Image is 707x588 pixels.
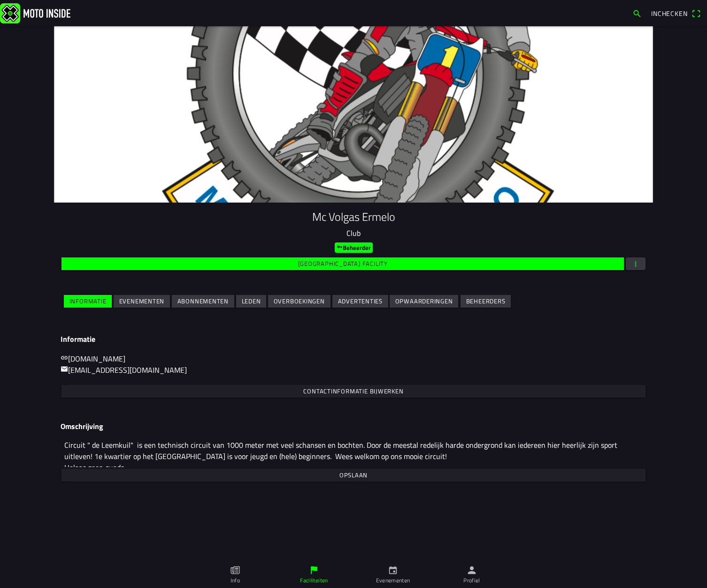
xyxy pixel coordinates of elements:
[390,295,458,308] ion-button: Opwaarderingen
[61,354,68,362] ion-icon: link
[61,435,646,467] textarea: Circuit " de Leemkuil" is een technisch circuit van 1000 meter met veel schansen en bochten. Door...
[61,364,187,376] a: mail[EMAIL_ADDRESS][DOMAIN_NAME]
[230,565,240,575] ion-icon: paper
[64,295,112,308] ion-button: Informatie
[309,565,319,575] ion-icon: flag
[61,227,646,239] p: Club
[61,353,125,364] a: link[DOMAIN_NAME]
[61,210,646,224] h1: Mc Volgas Ermelo
[268,295,330,308] ion-button: Overboekingen
[646,5,705,21] a: Incheckenqr scanner
[335,242,373,253] ion-badge: Beheerder
[388,565,398,575] ion-icon: calendar
[628,5,646,21] a: search
[236,295,266,308] ion-button: Leden
[463,576,480,585] ion-label: Profiel
[651,8,688,18] span: Inchecken
[114,295,170,308] ion-button: Evenementen
[467,565,477,575] ion-icon: person
[61,422,646,431] h3: Omschrijving
[61,365,68,373] ion-icon: mail
[61,469,646,482] ion-button: Opslaan
[461,295,511,308] ion-button: Beheerders
[61,385,646,398] ion-button: Contactinformatie bijwerken
[300,576,328,585] ion-label: Faciliteiten
[231,576,240,585] ion-label: Info
[337,244,343,250] ion-icon: key
[61,257,624,270] ion-button: [GEOGRAPHIC_DATA] facility
[376,576,410,585] ion-label: Evenementen
[172,295,234,308] ion-button: Abonnementen
[332,295,388,308] ion-button: Advertenties
[61,335,646,344] h3: Informatie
